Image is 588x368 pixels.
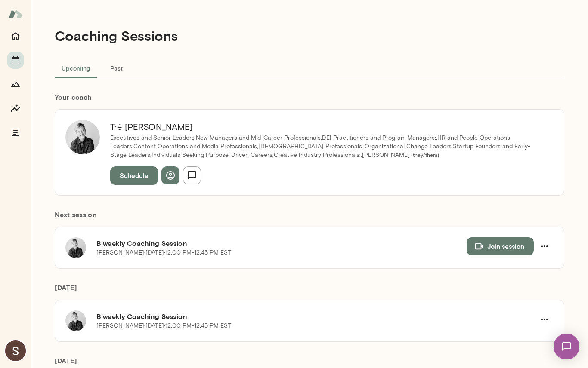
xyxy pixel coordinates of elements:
p: Executives and Senior Leaders,New Managers and Mid-Career Professionals,DEI Practitioners and Pro... [110,134,543,159]
button: Insights [7,100,24,117]
h6: Biweekly Coaching Session [96,238,467,248]
button: Documents [7,124,24,141]
h6: Next session [55,209,564,227]
img: Sam Bezilla [5,340,26,361]
h6: Tré [PERSON_NAME] [110,120,543,134]
img: Mento [9,6,22,22]
h4: Coaching Sessions [55,28,178,44]
button: Schedule [110,166,158,184]
button: Upcoming [55,58,97,78]
img: Tré Wright [65,120,100,154]
div: basic tabs example [55,58,564,78]
p: [PERSON_NAME] · [DATE] · 12:00 PM-12:45 PM EST [96,248,231,257]
p: [PERSON_NAME] · [DATE] · 12:00 PM-12:45 PM EST [96,322,231,330]
button: Growth Plan [7,76,24,93]
h6: Your coach [55,92,564,102]
button: View profile [161,166,179,184]
button: Past [97,58,136,78]
button: Join session [467,237,534,255]
h6: Biweekly Coaching Session [96,311,535,322]
button: Sessions [7,52,24,69]
button: Send message [183,166,201,184]
button: Home [7,28,24,45]
span: ( they/them ) [410,152,439,158]
h6: [DATE] [55,282,564,300]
